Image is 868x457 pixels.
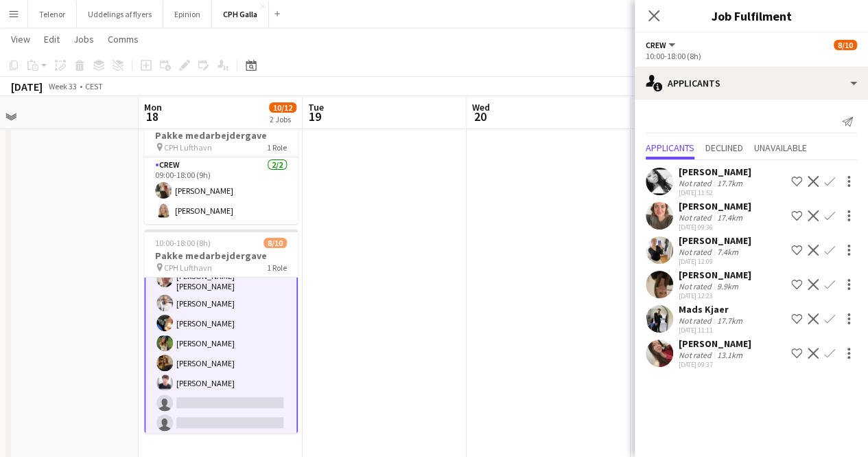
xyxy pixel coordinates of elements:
[212,1,269,27] button: CPH Galla
[679,257,751,266] div: [DATE] 12:09
[267,263,287,273] span: 1 Role
[714,350,745,360] div: 13.1km
[646,40,666,50] span: Crew
[73,33,94,45] span: Jobs
[308,101,324,113] span: Tue
[263,238,287,248] span: 8/10
[470,109,490,124] span: 20
[28,1,77,27] button: Telenor
[144,157,298,224] app-card-role: Crew2/209:00-18:00 (9h)[PERSON_NAME][PERSON_NAME]
[679,166,751,178] div: [PERSON_NAME]
[45,81,80,91] span: Week 33
[834,40,857,50] span: 8/10
[142,109,162,124] span: 18
[144,230,298,433] app-job-card: 10:00-18:00 (8h)8/10Pakke medarbejdergave CPH Lufthavn1 Role[PERSON_NAME][DEMOGRAPHIC_DATA][PERSO...
[11,33,30,45] span: View
[679,291,751,300] div: [DATE] 12:23
[679,337,751,350] div: [PERSON_NAME]
[679,188,751,197] div: [DATE] 11:52
[155,238,211,248] span: 10:00-18:00 (8h)
[77,1,163,27] button: Uddelings af flyers
[679,281,714,291] div: Not rated
[679,200,751,212] div: [PERSON_NAME]
[164,142,212,153] span: CPH Lufthavn
[144,101,162,113] span: Mon
[714,212,745,223] div: 17.4km
[714,178,745,188] div: 17.7km
[679,303,745,315] div: Mads Kjaer
[635,7,868,25] h3: Job Fulfilment
[634,109,653,124] span: 21
[38,30,65,48] a: Edit
[705,143,743,153] span: Declined
[108,33,139,45] span: Comms
[646,40,677,50] button: Crew
[679,360,751,369] div: [DATE] 09:37
[679,350,714,360] div: Not rated
[306,109,324,124] span: 19
[144,129,298,142] h3: Pakke medarbejdergave
[679,247,714,257] div: Not rated
[754,143,807,153] span: Unavailable
[164,263,212,273] span: CPH Lufthavn
[85,81,103,91] div: CEST
[679,315,714,326] div: Not rated
[144,201,298,438] app-card-role: [PERSON_NAME][DEMOGRAPHIC_DATA][PERSON_NAME][PERSON_NAME] [PERSON_NAME][PERSON_NAME][PERSON_NAME]...
[679,223,751,232] div: [DATE] 09:36
[679,212,714,223] div: Not rated
[472,101,490,113] span: Wed
[646,143,694,153] span: Applicants
[635,67,868,100] div: Applicants
[44,33,60,45] span: Edit
[269,102,296,113] span: 10/12
[144,109,298,224] app-job-card: 09:00-18:00 (9h)2/2Pakke medarbejdergave CPH Lufthavn1 RoleCrew2/209:00-18:00 (9h)[PERSON_NAME][P...
[270,114,296,124] div: 2 Jobs
[267,142,287,153] span: 1 Role
[714,247,741,257] div: 7.4km
[163,1,212,27] button: Epinion
[679,234,751,247] div: [PERSON_NAME]
[5,30,36,48] a: View
[646,51,857,61] div: 10:00-18:00 (8h)
[102,30,144,48] a: Comms
[144,249,298,262] h3: Pakke medarbejdergave
[679,326,745,335] div: [DATE] 11:11
[679,178,714,188] div: Not rated
[714,281,741,291] div: 9.9km
[68,30,99,48] a: Jobs
[11,80,43,93] div: [DATE]
[679,269,751,281] div: [PERSON_NAME]
[714,315,745,326] div: 17.7km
